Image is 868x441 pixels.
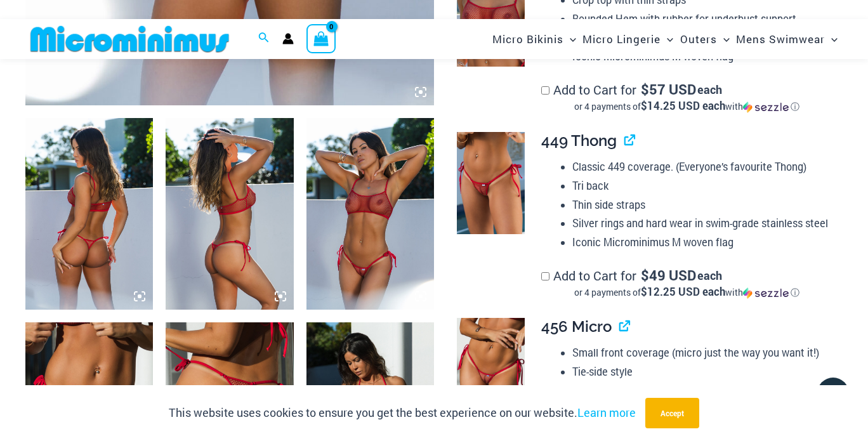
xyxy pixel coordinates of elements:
li: Classic 449 coverage. (Everyone’s favourite Thong) [572,157,832,176]
span: 449 Thong [541,131,617,150]
a: Search icon link [258,30,270,47]
span: Menu Toggle [661,23,673,55]
li: Thin side straps [572,195,832,214]
span: Menu Toggle [717,23,730,55]
input: Add to Cart for$49 USD eachor 4 payments of$12.25 USD eachwithSezzle Click to learn more about Se... [541,272,549,280]
img: Summer Storm Red 332 Crop Top 449 Thong [306,118,434,310]
span: Micro Lingerie [582,23,661,55]
span: each [697,83,722,96]
img: Sezzle [743,287,789,299]
span: $ [641,266,649,284]
span: $ [641,80,649,98]
img: MM SHOP LOGO FLAT [25,25,234,53]
img: Sezzle [743,102,789,113]
div: or 4 payments of with [541,286,832,299]
span: $12.25 USD each [641,284,725,299]
label: Add to Cart for [541,81,832,113]
li: Small front coverage (micro just the way you want it!) [572,343,832,362]
div: or 4 payments of$14.25 USD eachwithSezzle Click to learn more about Sezzle [541,100,832,113]
li: Iconic Microminimus M woven flag [572,233,832,252]
label: Add to Cart for [541,267,832,299]
span: 57 USD [641,83,696,96]
span: each [697,269,722,282]
a: Learn more [577,405,636,420]
p: This website uses cookies to ensure you get the best experience on our website. [169,404,636,423]
div: or 4 payments of$12.25 USD eachwithSezzle Click to learn more about Sezzle [541,286,832,299]
span: Mens Swimwear [736,23,825,55]
button: Accept [645,398,699,428]
li: Silver rings and hard wear in swim-grade stainless steel [572,214,832,233]
a: OutersMenu ToggleMenu Toggle [677,23,733,55]
span: Menu Toggle [563,23,576,55]
li: Tie-side style [572,362,832,381]
li: Tri back [572,176,832,195]
span: Menu Toggle [825,23,838,55]
a: View Shopping Cart, empty [306,24,336,53]
span: Outers [680,23,717,55]
a: Micro BikinisMenu ToggleMenu Toggle [489,23,579,55]
a: Account icon link [282,33,294,44]
li: Tri-back [572,381,832,400]
img: Summer Storm Red 456 Micro [457,318,525,420]
a: Mens SwimwearMenu ToggleMenu Toggle [733,23,841,55]
a: Micro LingerieMenu ToggleMenu Toggle [579,23,676,55]
img: Summer Storm Red 332 Crop Top 449 Thong [166,118,293,310]
nav: Site Navigation [487,21,843,57]
img: Summer Storm Red 449 Thong [457,132,525,234]
span: Micro Bikinis [492,23,563,55]
input: Add to Cart for$57 USD eachor 4 payments of$14.25 USD eachwithSezzle Click to learn more about Se... [541,86,549,95]
span: $14.25 USD each [641,98,725,113]
span: 456 Micro [541,317,612,336]
li: Bounded Hem with rubber for underbust support [572,10,832,29]
span: 49 USD [641,269,696,282]
div: or 4 payments of with [541,100,832,113]
img: Summer Storm Red 332 Crop Top 449 Thong [25,118,153,310]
